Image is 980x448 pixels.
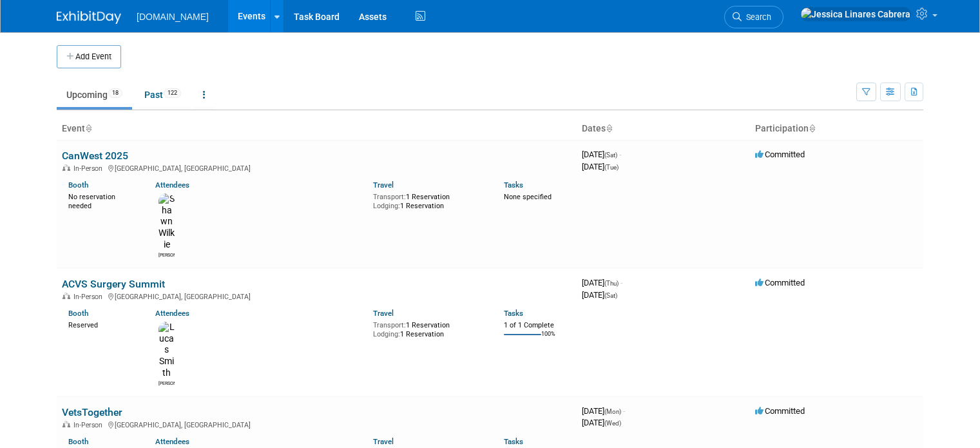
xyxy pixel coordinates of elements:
[750,118,923,140] th: Participation
[373,190,485,210] div: 1 Reservation 1 Reservation
[504,180,523,190] a: Tasks
[159,193,175,251] img: Shawn Wilkie
[800,7,911,21] img: Jessica Linares Cabrera
[582,150,621,159] span: [DATE]
[62,419,572,429] div: [GEOGRAPHIC_DATA], [GEOGRAPHIC_DATA]
[755,150,805,159] span: Committed
[604,280,619,287] span: (Thu)
[155,180,189,190] a: Attendees
[724,6,783,28] a: Search
[373,180,394,190] a: Travel
[155,437,189,446] a: Attendees
[809,123,815,133] a: Sort by Participation Type
[604,420,621,427] span: (Wed)
[135,83,191,107] a: Past122
[582,418,621,427] span: [DATE]
[62,162,572,173] div: [GEOGRAPHIC_DATA], [GEOGRAPHIC_DATA]
[62,406,122,418] a: VetsTogether
[582,278,622,287] span: [DATE]
[582,406,625,416] span: [DATE]
[68,437,88,446] a: Booth
[373,202,400,210] span: Lodging:
[57,83,132,107] a: Upcoming18
[62,150,128,162] a: CanWest 2025
[541,331,555,348] td: 100%
[62,293,70,299] img: In-Person Event
[504,309,523,318] a: Tasks
[604,408,621,415] span: (Mon)
[85,123,91,133] a: Sort by Event Name
[620,278,622,287] span: -
[73,164,106,173] span: In-Person
[577,118,750,140] th: Dates
[604,292,617,299] span: (Sat)
[62,278,165,290] a: ACVS Surgery Summit
[159,251,175,258] div: Shawn Wilkie
[68,190,136,210] div: No reservation needed
[164,88,181,98] span: 122
[623,406,625,416] span: -
[582,162,619,171] span: [DATE]
[504,321,572,330] div: 1 of 1 Complete
[373,437,394,446] a: Travel
[137,12,209,22] span: [DOMAIN_NAME]
[57,11,121,24] img: ExhibitDay
[606,123,612,133] a: Sort by Start Date
[373,321,406,329] span: Transport:
[73,421,106,429] span: In-Person
[159,322,175,379] img: Lucas Smith
[62,421,70,427] img: In-Person Event
[108,88,122,98] span: 18
[62,291,572,301] div: [GEOGRAPHIC_DATA], [GEOGRAPHIC_DATA]
[373,309,394,318] a: Travel
[68,180,88,190] a: Booth
[582,290,617,300] span: [DATE]
[68,309,88,318] a: Booth
[604,164,619,171] span: (Tue)
[373,330,400,338] span: Lodging:
[755,406,805,416] span: Committed
[755,278,805,287] span: Committed
[604,151,617,159] span: (Sat)
[73,293,106,301] span: In-Person
[68,318,136,330] div: Reserved
[57,118,577,140] th: Event
[159,379,175,387] div: Lucas Smith
[619,150,621,159] span: -
[62,164,70,171] img: In-Person Event
[504,437,523,446] a: Tasks
[742,12,771,22] span: Search
[155,309,189,318] a: Attendees
[373,318,485,338] div: 1 Reservation 1 Reservation
[57,45,121,68] button: Add Event
[373,193,406,201] span: Transport:
[504,193,552,201] span: None specified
